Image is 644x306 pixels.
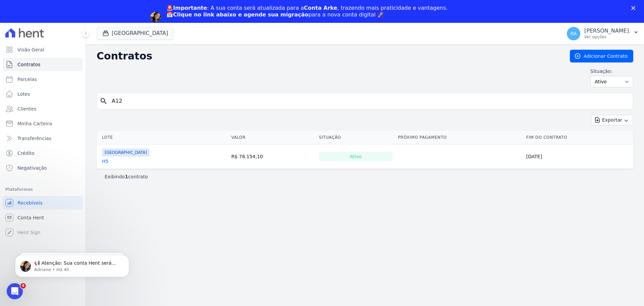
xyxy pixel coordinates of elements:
[102,148,150,157] span: [GEOGRAPHIC_DATA]
[316,131,395,144] th: Situação
[17,200,43,206] span: Recebíveis
[3,117,83,130] a: Minha Carteira
[17,61,40,68] span: Contratos
[3,87,83,101] a: Lotes
[304,5,337,11] b: Conta Arke
[584,28,631,34] p: [PERSON_NAME].
[125,174,128,179] b: 1
[5,241,139,288] iframe: Intercom notifications mensagem
[100,97,108,105] i: search
[3,43,83,56] a: Visão Geral
[631,6,638,10] div: Fechar
[590,68,633,75] label: Situação:
[570,50,633,62] a: Adicionar Contrato
[3,73,83,86] a: Parcelas
[105,173,148,180] p: Exibindo contrato
[5,185,80,193] div: Plataformas
[17,91,30,97] span: Lotes
[3,211,83,224] a: Conta Hent
[108,94,630,108] input: Buscar por nome do lote
[173,11,309,18] b: Clique no link abaixo e agende sua migração
[17,105,36,112] span: Clientes
[3,146,83,160] a: Crédito
[3,196,83,210] a: Recebíveis
[3,58,83,71] a: Contratos
[97,27,174,40] button: [GEOGRAPHIC_DATA]
[228,144,316,169] td: R$ 78.154,10
[7,283,23,299] iframe: Intercom live chat
[166,5,448,18] div: : A sua conta será atualizada para a , trazendo mais praticidade e vantagens. 📅 para a nova conta...
[17,165,47,171] span: Negativação
[20,283,26,289] span: 4
[3,161,83,175] a: Negativação
[524,131,633,144] th: Fim do Contrato
[97,50,559,62] h2: Contratos
[319,152,393,161] div: Ativo
[561,24,644,43] button: RA [PERSON_NAME]. Ver opções
[102,158,108,165] a: H5
[17,76,37,83] span: Parcelas
[591,115,633,125] button: Exportar
[166,22,222,30] a: Agendar migração
[3,132,83,145] a: Transferências
[17,214,44,221] span: Conta Hent
[150,12,161,23] img: Profile image for Adriane
[17,46,44,53] span: Visão Geral
[166,5,207,11] b: 🚨Importante
[571,31,577,36] span: RA
[395,131,523,144] th: Próximo Pagamento
[17,135,51,142] span: Transferências
[97,131,228,144] th: Lote
[584,34,631,40] p: Ver opções
[3,102,83,116] a: Clientes
[17,150,35,157] span: Crédito
[524,144,633,169] td: [DATE]
[228,131,316,144] th: Valor
[17,120,52,127] span: Minha Carteira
